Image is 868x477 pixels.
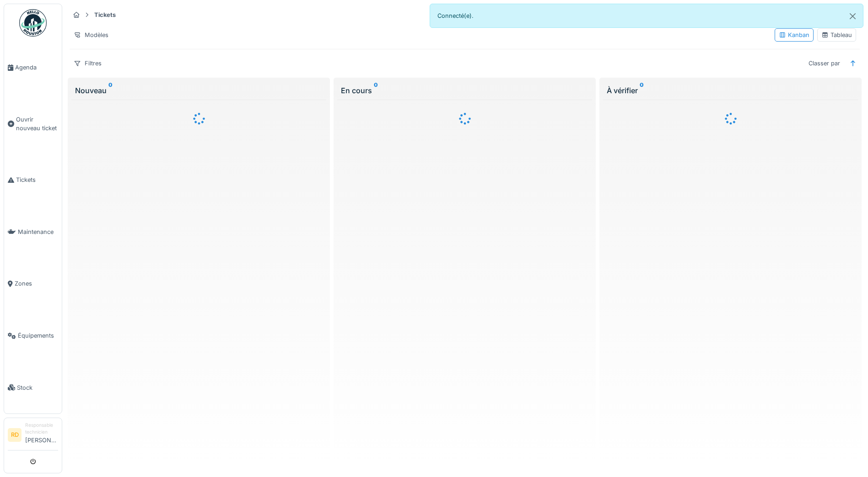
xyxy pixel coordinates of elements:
[15,279,58,288] span: Zones
[18,228,58,236] span: Maintenance
[8,428,22,442] li: RD
[4,258,62,310] a: Zones
[4,206,62,258] a: Maintenance
[341,85,588,96] div: En cours
[4,154,62,206] a: Tickets
[16,115,58,132] span: Ouvrir nouveau ticket
[70,28,113,42] div: Modèles
[842,4,863,28] button: Close
[430,4,864,28] div: Connecté(e).
[4,361,62,413] a: Stock
[18,331,58,340] span: Équipements
[17,383,58,392] span: Stock
[108,85,113,96] sup: 0
[4,94,62,154] a: Ouvrir nouveau ticket
[607,85,854,96] div: À vérifier
[4,42,62,94] a: Agenda
[25,422,58,448] li: [PERSON_NAME]
[804,57,844,70] div: Classer par
[91,11,119,19] strong: Tickets
[779,31,809,39] div: Kanban
[70,57,106,70] div: Filtres
[374,85,378,96] sup: 0
[640,85,644,96] sup: 0
[25,422,58,436] div: Responsable technicien
[8,422,58,450] a: RD Responsable technicien[PERSON_NAME]
[821,31,852,39] div: Tableau
[15,63,58,72] span: Agenda
[19,9,47,37] img: Badge_color-CXgf-gQk.svg
[16,175,58,184] span: Tickets
[75,85,323,96] div: Nouveau
[4,310,62,362] a: Équipements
